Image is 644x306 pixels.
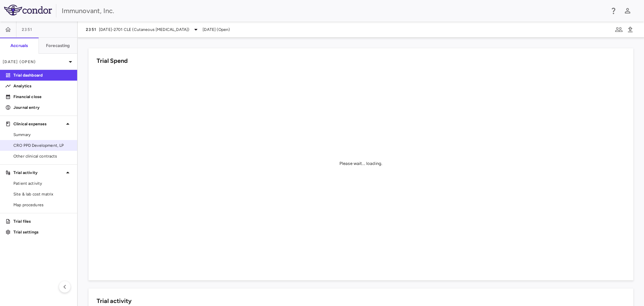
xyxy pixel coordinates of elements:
p: Trial files [13,218,72,224]
h6: Forecasting [46,43,70,49]
div: Immunovant, Inc. [62,6,605,16]
div: Please wait... loading. [339,161,382,167]
span: 2351 [86,27,96,32]
p: Trial settings [13,229,72,235]
span: [DATE] (Open) [203,27,230,33]
h6: Accruals [10,43,28,49]
span: Other clinical contracts [13,153,72,159]
img: logo-full-SnFGN8VE.png [4,5,52,15]
p: [DATE] (Open) [3,59,66,65]
span: 2351 [22,27,32,32]
h6: Trial activity [97,297,131,306]
p: Journal entry [13,104,72,111]
span: Site & lab cost matrix [13,191,72,197]
p: Clinical expenses [13,121,64,127]
h6: Trial Spend [97,56,128,65]
p: Analytics [13,83,72,89]
p: Financial close [13,94,72,100]
p: Trial activity [13,170,64,176]
span: Patient activity [13,180,72,186]
span: CRO PPD Development, LP [13,142,72,148]
p: Trial dashboard [13,72,72,78]
span: Map procedures [13,202,72,208]
span: [DATE]-2701 CLE (Cutaneous [MEDICAL_DATA]) [99,27,189,33]
span: Summary [13,132,72,138]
